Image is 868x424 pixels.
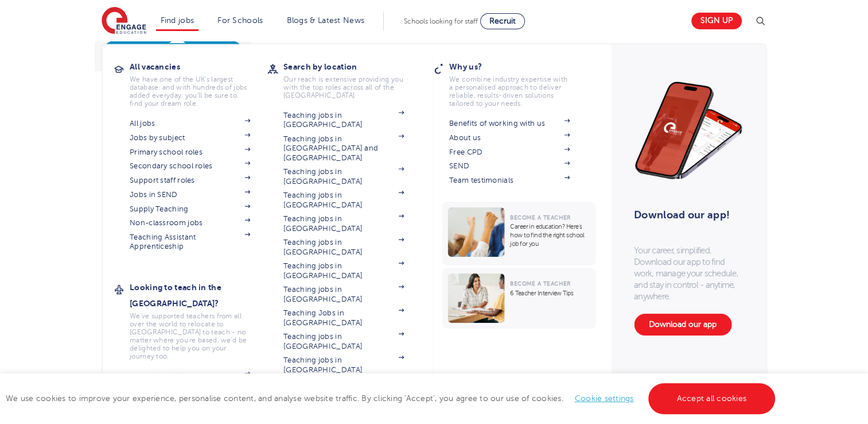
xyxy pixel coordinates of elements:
[130,190,250,199] a: Jobs in SEND
[510,289,590,298] p: 6 Teacher Interview Tips
[130,312,250,360] p: We've supported teachers from all over the world to relocate to [GEOGRAPHIC_DATA] to teach - no m...
[510,222,590,248] p: Career in education? Here’s how to find the right school job for you
[634,245,743,302] p: Your career, simplified. Download our app to find work, manage your schedule, and stay in control...
[6,394,778,403] span: We use cookies to improve your experience, personalise content, and analyse website traffic. By c...
[480,13,525,29] a: Recruit
[449,176,570,185] a: Team testimonials
[449,119,570,128] a: Benefits of working with us
[442,268,598,329] a: Become a Teacher6 Teacher Interview Tips
[283,167,404,186] a: Teaching jobs in [GEOGRAPHIC_DATA]
[130,59,267,75] h3: All vacancies
[130,161,250,171] a: Secondary school roles
[130,119,250,128] a: All jobs
[283,134,404,163] a: Teaching jobs in [GEOGRAPHIC_DATA] and [GEOGRAPHIC_DATA]
[130,372,250,381] a: International Hub
[283,191,404,210] a: Teaching jobs in [GEOGRAPHIC_DATA]
[489,17,516,25] span: Recruit
[287,16,365,25] a: Blogs & Latest News
[634,314,731,336] a: Download our app
[130,148,250,157] a: Primary school roles
[161,16,194,25] a: Find jobs
[130,233,250,252] a: Teaching Assistant Apprenticeship
[634,202,738,228] h3: Download our app!
[130,75,250,107] p: We have one of the UK's largest database. and with hundreds of jobs added everyday. you'll be sur...
[217,16,263,25] a: For Schools
[449,133,570,142] a: About us
[510,280,570,287] span: Become a Teacher
[130,176,250,185] a: Support staff roles
[575,394,634,403] a: Cookie settings
[283,285,404,304] a: Teaching jobs in [GEOGRAPHIC_DATA]
[510,214,570,221] span: Become a Teacher
[449,59,587,107] a: Why us?We combine industry expertise with a personalised approach to deliver reliable, results-dr...
[283,59,421,99] a: Search by locationOur reach is extensive providing you with the top roles across all of the [GEOG...
[102,7,146,36] img: Engage Education
[130,279,267,311] h3: Looking to teach in the [GEOGRAPHIC_DATA]?
[449,148,570,157] a: Free CPD
[283,238,404,257] a: Teaching jobs in [GEOGRAPHIC_DATA]
[283,59,421,75] h3: Search by location
[283,356,404,375] a: Teaching jobs in [GEOGRAPHIC_DATA]
[283,75,404,99] p: Our reach is extensive providing you with the top roles across all of the [GEOGRAPHIC_DATA]
[404,17,478,25] span: Schools looking for staff
[648,383,776,414] a: Accept all cookies
[442,202,598,265] a: Become a TeacherCareer in education? Here’s how to find the right school job for you
[283,309,404,327] a: Teaching Jobs in [GEOGRAPHIC_DATA]
[283,214,404,233] a: Teaching jobs in [GEOGRAPHIC_DATA]
[283,111,404,130] a: Teaching jobs in [GEOGRAPHIC_DATA]
[283,332,404,351] a: Teaching jobs in [GEOGRAPHIC_DATA]
[283,261,404,280] a: Teaching jobs in [GEOGRAPHIC_DATA]
[130,133,250,142] a: Jobs by subject
[449,161,570,171] a: SEND
[449,75,570,107] p: We combine industry expertise with a personalised approach to deliver reliable, results-driven so...
[130,218,250,228] a: Non-classroom jobs
[130,59,267,107] a: All vacanciesWe have one of the UK's largest database. and with hundreds of jobs added everyday. ...
[130,205,250,214] a: Supply Teaching
[449,59,587,75] h3: Why us?
[130,279,267,360] a: Looking to teach in the [GEOGRAPHIC_DATA]?We've supported teachers from all over the world to rel...
[691,13,742,29] a: Sign up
